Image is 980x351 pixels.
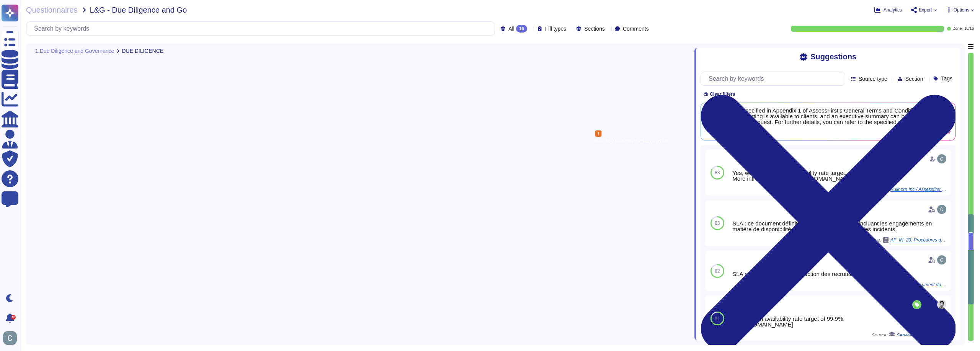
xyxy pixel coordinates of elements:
span: 83 [715,221,720,225]
img: user [937,255,946,264]
span: Analytics [884,8,902,12]
span: DUE DILIGENCE [122,48,163,54]
span: Comments [623,26,649,31]
span: Export [919,8,932,12]
span: Questionnaires [26,6,78,14]
div: 16 [516,25,527,33]
span: 16 / 16 [964,27,974,31]
span: Done: [952,27,963,31]
span: L&G - Due Diligence and Go [90,6,187,14]
button: Analytics [874,7,902,13]
img: user [3,331,17,345]
div: 9+ [11,315,16,320]
img: user [937,205,946,214]
span: All [508,26,514,31]
span: Sections [584,26,605,31]
img: user [937,154,946,163]
button: user [2,330,22,346]
span: 81 [715,316,720,321]
span: Options [954,8,969,12]
span: Fill types [545,26,566,31]
input: Search by keywords [30,22,495,35]
span: 83 [715,170,720,175]
span: 82 [715,269,720,273]
input: Search by keywords [705,72,845,85]
span: 1.Due Diligence and Governance [35,48,114,54]
img: user [937,300,946,309]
